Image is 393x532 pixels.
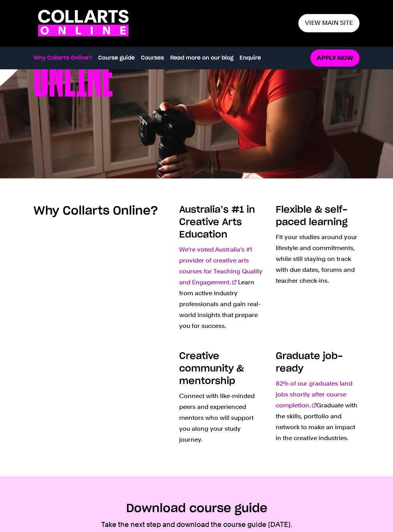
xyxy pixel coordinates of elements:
a: Courses [141,54,164,62]
p: Fit your studies around your lifestyle and commitments, while still staying on track with due dat... [276,232,360,286]
a: Read more on our blog [170,54,233,62]
a: Why Collarts Online? [33,54,92,62]
h3: Australia’s #1 in Creative Arts Education [179,204,263,241]
a: View main site [298,14,360,32]
a: Apply now [310,49,360,67]
p: Learn from active industry professionals and gain real-world insights that prepare you for success. [179,244,263,331]
a: Course guide [98,54,135,62]
a: We're voted Australia's #1 provider of creative arts courses for Teaching Quality and Engagement. [179,246,263,286]
a: 82% of our graduates land jobs shortly after course completion. [276,380,352,409]
p: Connect with like-minded peers and experienced mentors who will support you along your study jour... [179,391,263,445]
p: Take the next step and download the course guide [DATE]. [101,519,292,530]
a: Enquire [240,54,261,62]
h2: Download course guide [126,501,267,516]
h2: Why Collarts Online? [33,204,158,218]
h3: Flexible & self-paced learning [276,204,360,229]
p: Graduate with the skills, portfolio and network to make an impact in the creative industries. [276,378,360,444]
h3: Graduate job-ready [276,350,360,375]
h3: Creative community & mentorship [179,350,263,388]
